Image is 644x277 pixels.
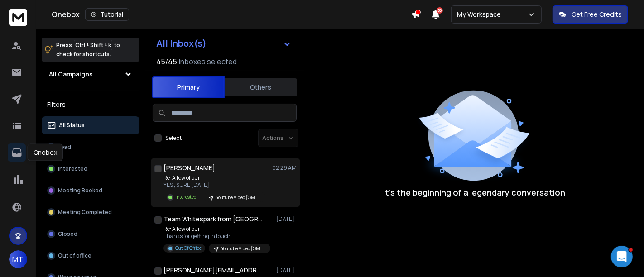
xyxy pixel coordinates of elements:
span: 50 [437,7,443,14]
h1: All Campaigns [49,70,93,79]
h1: All Inbox(s) [156,39,207,48]
p: Thanks for getting in touch! [163,233,270,240]
button: Interested [42,160,139,178]
h3: Filters [42,98,139,111]
p: Interested [175,194,197,201]
button: Meeting Booked [42,181,139,200]
button: Out of office [42,247,139,265]
p: Press to check for shortcuts. [56,41,120,59]
button: Lead [42,138,139,156]
p: Closed [58,230,77,238]
button: MT [9,250,27,268]
p: It’s the beginning of a legendary conversation [383,186,565,199]
button: All Inbox(s) [149,34,298,53]
div: Onebox [28,144,63,161]
h1: [PERSON_NAME][EMAIL_ADDRESS][DOMAIN_NAME] [163,266,263,275]
div: Onebox [52,8,411,21]
p: 02:29 AM [272,164,297,172]
button: All Status [42,116,139,134]
iframe: Intercom live chat [611,246,633,267]
p: Re: A few of our [163,225,270,233]
p: Interested [58,165,87,172]
button: All Campaigns [42,65,139,83]
p: Out Of Office [175,245,202,252]
p: Youtube Video [GMB Affi] [221,245,265,252]
p: Meeting Booked [58,187,102,194]
button: Tutorial [85,8,129,21]
span: 45 / 45 [156,56,177,67]
span: Ctrl + Shift + k [74,40,112,50]
label: Select [165,134,182,142]
p: My Workspace [457,10,505,19]
button: Closed [42,225,139,243]
p: All Status [59,122,85,129]
p: [DATE] [276,215,297,223]
button: Others [225,77,297,97]
button: Get Free Credits [553,5,628,24]
p: Re: A few of our [163,174,265,181]
p: [DATE] [276,267,297,274]
p: Get Free Credits [572,10,622,19]
p: Out of office [58,252,91,259]
h3: Inboxes selected [179,56,237,67]
h1: Team Whitespark from [GEOGRAPHIC_DATA] [163,215,263,224]
button: Primary [152,76,225,98]
button: Meeting Completed [42,203,139,221]
p: Meeting Completed [58,209,112,216]
p: Lead [58,143,71,151]
p: YES , SURE [DATE], [163,181,265,189]
p: Youtube Video [GMB Affi] [216,194,260,201]
h1: [PERSON_NAME] [163,163,215,172]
